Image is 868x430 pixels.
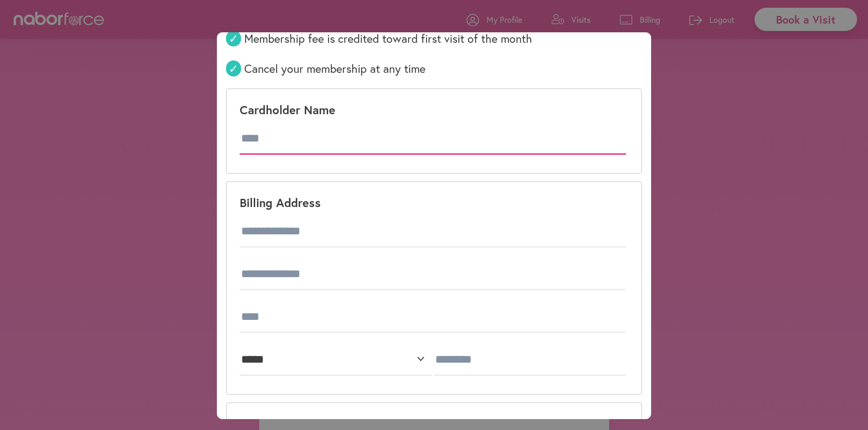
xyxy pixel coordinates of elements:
p: Billing Address [240,195,321,210]
p: Cardholder Name [240,102,335,117]
span: Cancel your membership at any time [226,61,426,76]
span: Membership fee is credited toward first visit of the month [226,30,532,46]
span: ✓ [226,30,241,46]
span: ✓ [226,61,241,76]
